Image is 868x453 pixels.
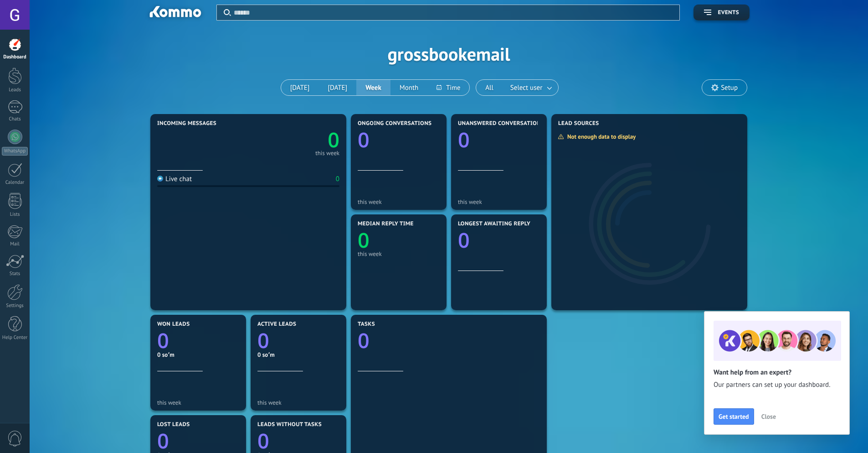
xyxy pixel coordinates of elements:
[257,321,296,328] span: Active leads
[157,422,190,428] span: Lost leads
[356,80,390,95] button: Week
[2,212,28,218] div: Lists
[358,226,370,254] text: 0
[718,10,739,16] span: Events
[358,221,414,227] span: Median reply time
[2,271,28,277] div: Stats
[714,368,840,377] h2: Want help from an expert?
[257,327,269,354] text: 0
[358,126,370,154] text: 0
[2,54,28,60] div: Dashboard
[458,221,530,227] span: Longest awaiting reply
[281,80,319,95] button: [DATE]
[2,147,28,156] div: WhatsApp
[257,422,322,428] span: Leads without tasks
[757,410,780,423] button: Close
[458,126,470,154] text: 0
[458,198,540,205] div: this week
[2,303,28,309] div: Settings
[358,327,540,354] a: 0
[390,80,427,95] button: Month
[558,120,599,127] span: Lead Sources
[693,5,750,21] button: Events
[508,82,544,94] span: Select user
[714,380,840,390] span: Our partners can set up your dashboard.
[719,413,749,420] span: Get started
[318,80,356,95] button: [DATE]
[2,335,28,341] div: Help Center
[714,408,754,425] button: Get started
[2,116,28,122] div: Chats
[358,327,370,354] text: 0
[257,327,339,354] a: 0
[248,126,339,154] a: 0
[157,175,192,183] div: Live chat
[328,126,339,154] text: 0
[315,151,339,156] div: this week
[358,321,375,328] span: Tasks
[157,327,169,354] text: 0
[358,250,440,257] div: this week
[2,241,28,247] div: Mail
[761,413,776,420] span: Close
[157,399,239,406] div: this week
[257,399,339,406] div: this week
[721,84,738,92] span: Setup
[427,80,469,95] button: Time
[157,176,163,182] img: Live chat
[358,120,431,127] span: Ongoing conversations
[157,351,239,359] div: 0 soʻm
[336,175,339,183] div: 0
[2,180,28,186] div: Calendar
[503,80,558,95] button: Select user
[458,120,544,127] span: Unanswered conversations
[458,226,470,254] text: 0
[358,198,440,205] div: this week
[476,80,503,95] button: All
[2,87,28,93] div: Leads
[157,327,239,354] a: 0
[157,321,190,328] span: Won leads
[558,133,642,141] div: Not enough data to display
[157,120,216,127] span: Incoming messages
[257,351,339,359] div: 0 soʻm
